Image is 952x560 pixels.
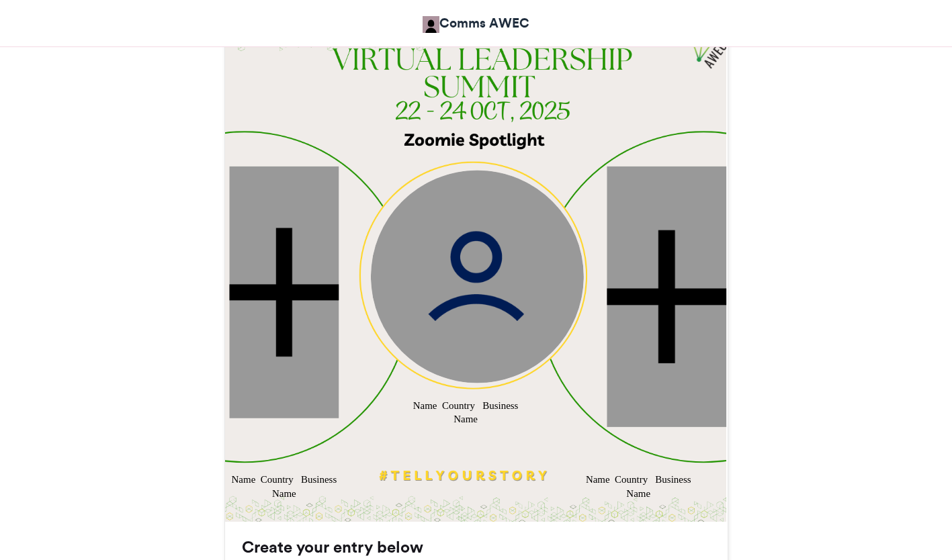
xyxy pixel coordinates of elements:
h3: Create your entry below [242,539,711,555]
img: Comms AWEC [423,16,439,33]
div: Name Country Business Name [583,473,693,501]
img: user_circle.png [370,170,583,383]
div: Name Country Business Name [410,398,520,426]
div: Name Country Business Name [229,473,339,501]
a: Comms AWEC [423,13,529,33]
